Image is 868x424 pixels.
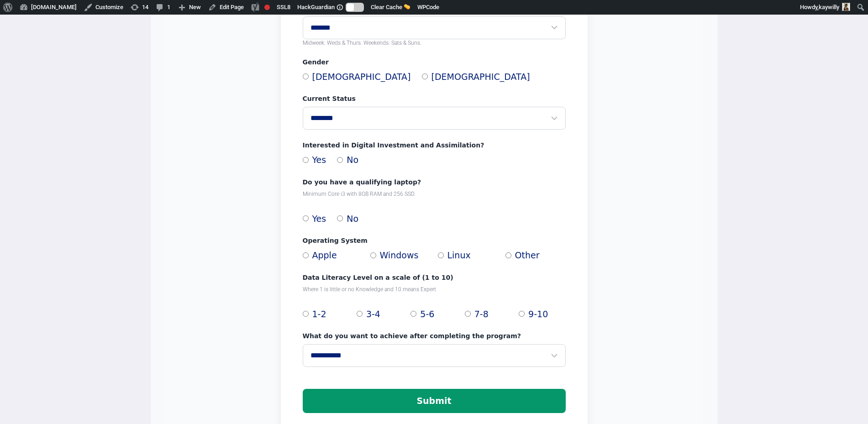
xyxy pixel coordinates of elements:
[303,273,566,282] label: Data Literacy Level on a scale of (1 to 10)
[420,308,434,321] span: 5-6
[303,141,566,150] label: Interested in Digital Investment and Assimilation?
[303,331,566,340] label: What do you want to achieve after completing the program?
[515,249,540,262] span: Other
[303,73,309,79] input: [DEMOGRAPHIC_DATA]
[465,311,471,317] input: 7-8
[312,212,326,225] span: Yes
[347,212,358,225] span: No
[303,94,566,103] label: Current Status
[303,252,309,258] input: Apple
[312,70,411,84] span: [DEMOGRAPHIC_DATA]
[347,153,358,167] span: No
[410,311,416,317] input: 5-6
[312,308,326,321] span: 1-2
[303,190,566,198] p: Minimum Core i3 with 8GB RAM and 256 SSD.
[528,308,548,321] span: 9-10
[303,178,566,187] label: Do you have a qualifying laptop?
[312,153,326,167] span: Yes
[819,4,839,10] span: kaywilly
[404,4,410,10] img: 🧽
[303,286,566,293] p: Where 1 is little or no Knowledge and 10 means Expert
[422,73,428,79] input: [DEMOGRAPHIC_DATA]
[366,308,380,321] span: 3-4
[474,308,489,321] span: 7-8
[337,157,343,163] input: No
[303,215,309,221] input: Yes
[303,311,309,317] input: 1-2
[370,252,376,258] input: Windows
[303,236,566,245] label: Operating System
[337,215,343,221] input: No
[431,70,530,84] span: [DEMOGRAPHIC_DATA]
[303,39,566,47] p: Midweek: Weds & Thurs. Weekends: Sats & Suns.
[505,252,511,258] input: Other
[312,249,337,262] span: Apple
[264,5,270,10] div: Focus keyphrase not set
[357,311,363,317] input: 3-4
[380,249,419,262] span: Windows
[303,58,566,67] label: Gender
[303,389,566,413] button: Submit
[371,4,402,10] span: Clear Cache
[438,252,444,258] input: Linux
[447,249,471,262] span: Linux
[303,157,309,163] input: Yes
[519,311,525,317] input: 9-10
